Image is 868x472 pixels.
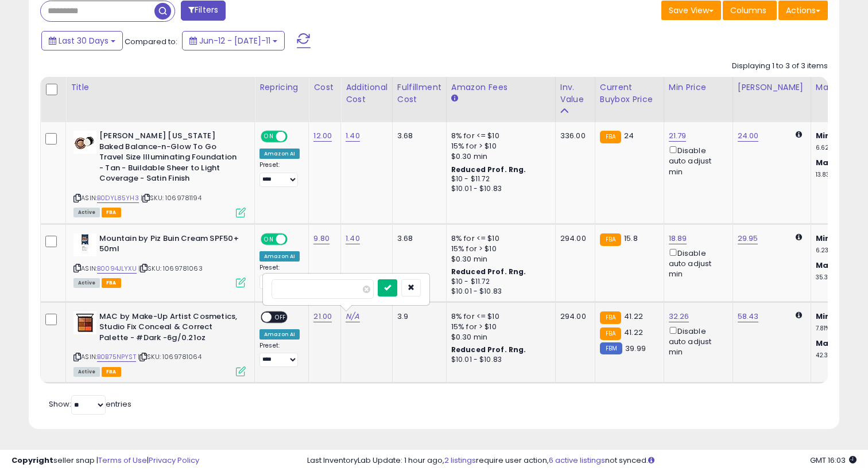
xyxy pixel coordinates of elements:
b: Mountain by Piz Buin Cream SPF50+ 50ml [99,233,239,258]
div: Amazon AI [259,329,300,340]
span: 24 [624,130,634,141]
small: FBA [600,131,621,143]
div: $10 - $11.72 [451,277,547,287]
div: 294.00 [560,233,586,244]
div: Inv. value [560,81,590,106]
b: MAC by Make-Up Artist Cosmetics, Studio Fix Conceal & Correct Palette - #Dark -6g/0.21oz [99,311,239,346]
div: Min Price [669,81,728,93]
a: 18.89 [669,233,687,244]
div: Current Buybox Price [600,81,659,106]
span: 15.8 [624,233,638,244]
div: Cost [313,81,336,93]
span: Show: entries [49,399,131,409]
button: Save View [661,1,721,20]
div: Disable auto adjust min [669,144,724,177]
div: Repricing [259,81,304,93]
div: Title [71,81,250,93]
a: N/A [346,311,359,322]
div: Fulfillment Cost [397,81,441,106]
button: Actions [778,1,828,20]
a: 2 listings [444,455,476,466]
small: Amazon Fees. [451,93,458,104]
button: Last 30 Days [41,31,123,50]
div: Amazon AI [259,149,300,159]
div: 8% for <= $10 [451,131,547,141]
span: OFF [272,312,290,322]
div: ASIN: [73,311,246,375]
a: 24.00 [738,130,759,142]
span: 41.22 [624,311,643,322]
span: Last 30 Days [59,35,108,46]
small: FBA [600,233,621,246]
button: Jun-12 - [DATE]-11 [182,31,285,50]
span: 41.22 [624,327,643,338]
b: Max: [816,157,836,168]
span: FBA [102,208,121,217]
b: [PERSON_NAME] [US_STATE] Baked Balance-n-Glow To Go Travel Size Illuminating Foundation - Tan - B... [99,131,239,187]
small: FBA [600,327,621,340]
a: 32.26 [669,311,689,322]
small: FBM [600,342,622,354]
a: B0B75NPYST [97,352,136,362]
div: [PERSON_NAME] [738,81,806,93]
div: Preset: [259,264,300,290]
b: Min: [816,311,833,322]
span: All listings currently available for purchase on Amazon [73,278,100,288]
div: seller snap | | [11,455,199,466]
span: OFF [286,132,304,142]
div: 15% for > $10 [451,244,547,254]
div: $10.01 - $10.83 [451,355,547,365]
span: 39.99 [625,343,646,354]
span: | SKU: 1069781063 [138,264,203,273]
div: 294.00 [560,311,586,322]
b: Reduced Prof. Rng. [451,165,526,174]
div: $10 - $11.72 [451,174,547,184]
a: 21.79 [669,130,687,142]
div: Displaying 1 to 3 of 3 items [732,61,828,72]
a: 12.00 [313,130,332,142]
div: $10.01 - $10.83 [451,184,547,194]
span: FBA [102,278,121,288]
span: ON [262,234,276,244]
a: 21.00 [313,311,332,322]
span: All listings currently available for purchase on Amazon [73,367,100,377]
i: Calculated using Dynamic Max Price. [796,131,802,138]
button: Columns [723,1,777,20]
span: ON [262,132,276,142]
div: 8% for <= $10 [451,311,547,322]
div: Disable auto adjust min [669,325,724,358]
div: Last InventoryLab Update: 1 hour ago, require user action, not synced. [307,455,857,466]
a: B0DYL85YH3 [97,193,139,203]
button: Filters [181,1,226,21]
a: Privacy Policy [149,455,199,466]
span: | SKU: 1069781194 [141,193,201,202]
span: All listings currently available for purchase on Amazon [73,208,100,217]
a: 58.43 [738,311,759,322]
div: 3.68 [397,131,437,141]
strong: Copyright [11,455,53,466]
span: 2025-08-11 16:03 GMT [810,455,857,466]
img: 41LnqlZ7mhL._SL40_.jpg [73,131,96,154]
img: 31IW-u4dBwL._SL40_.jpg [73,311,96,334]
a: B0094JLYXU [97,264,137,274]
span: Jun-12 - [DATE]-11 [199,35,270,46]
b: Reduced Prof. Rng. [451,267,526,276]
div: 15% for > $10 [451,322,547,332]
div: 336.00 [560,131,586,141]
div: Preset: [259,161,300,187]
img: 31-mAU-H4CL._SL40_.jpg [73,233,96,256]
div: ASIN: [73,131,246,216]
div: ASIN: [73,233,246,287]
span: Compared to: [125,36,177,47]
div: 3.68 [397,233,437,244]
div: 3.9 [397,311,437,322]
span: OFF [286,234,304,244]
a: 6 active listings [549,455,605,466]
span: FBA [102,367,121,377]
a: 1.40 [346,130,360,142]
a: 29.95 [738,233,758,244]
div: $0.30 min [451,332,547,342]
a: 1.40 [346,233,360,244]
div: $10.01 - $10.83 [451,287,547,297]
div: Amazon AI [259,251,300,262]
